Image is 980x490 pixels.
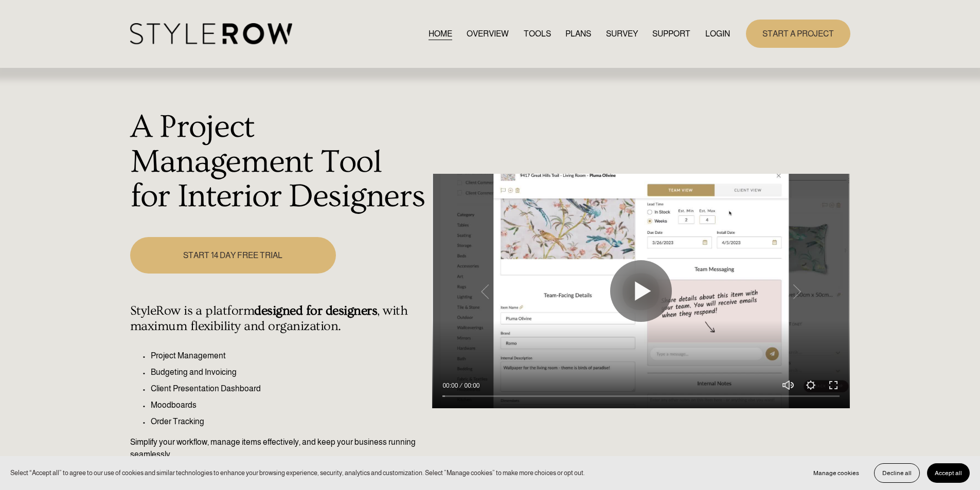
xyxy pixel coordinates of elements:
[442,380,460,391] div: Current time
[813,469,859,477] span: Manage cookies
[652,28,690,40] span: SUPPORT
[882,469,912,477] span: Decline all
[10,468,585,478] p: Select “Accept all” to agree to our use of cookies and similar technologies to enhance your brows...
[806,463,867,483] button: Manage cookies
[874,463,920,483] button: Decline all
[130,303,427,334] h4: StyleRow is a platform , with maximum flexibility and organization.
[565,27,591,41] a: PLANS
[610,260,672,322] button: Play
[460,380,482,391] div: Duration
[151,366,427,378] p: Budgeting and Invoicing
[935,469,962,477] span: Accept all
[429,27,452,41] a: HOME
[130,110,427,214] h1: A Project Management Tool for Interior Designers
[130,436,427,461] p: Simplify your workflow, manage items effectively, and keep your business running seamlessly.
[130,23,292,44] img: StyleRow
[151,383,427,395] p: Client Presentation Dashboard
[705,27,730,41] a: LOGIN
[927,463,970,483] button: Accept all
[524,27,551,41] a: TOOLS
[652,27,690,41] a: folder dropdown
[254,303,377,318] strong: designed for designers
[442,393,840,400] input: Seek
[151,350,427,362] p: Project Management
[130,237,336,274] a: START 14 DAY FREE TRIAL
[467,27,509,41] a: OVERVIEW
[151,415,427,428] p: Order Tracking
[151,399,427,411] p: Moodboards
[606,27,638,41] a: SURVEY
[746,20,850,48] a: START A PROJECT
